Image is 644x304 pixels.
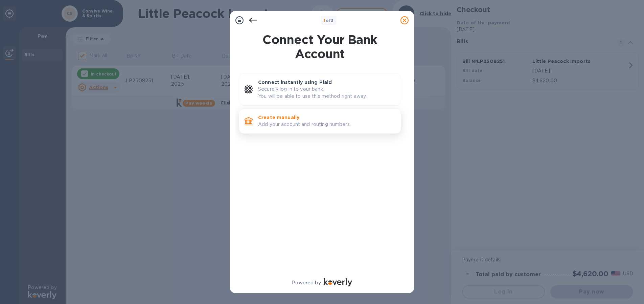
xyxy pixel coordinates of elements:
[236,32,404,61] h1: Connect Your Bank Account
[324,278,352,286] img: Logo
[258,79,395,86] p: Connect instantly using Plaid
[258,86,395,100] p: Securely log in to your bank. You will be able to use this method right away.
[324,18,325,23] span: 1
[258,114,395,121] p: Create manually
[258,121,395,128] p: Add your account and routing numbers.
[324,18,334,23] b: of 3
[292,279,321,286] p: Powered by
